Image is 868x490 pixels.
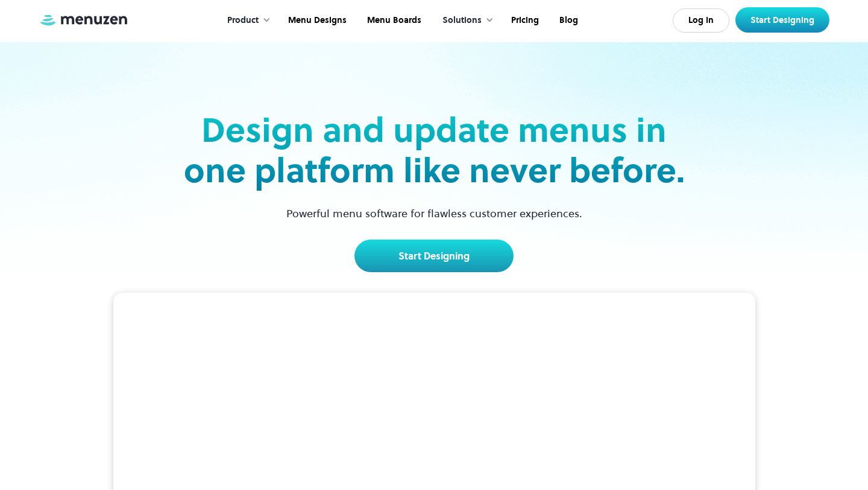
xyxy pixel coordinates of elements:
div: Product [227,14,259,27]
div: Product [215,2,277,39]
a: Log In [673,8,729,33]
a: Start Designing [735,7,829,33]
div: Solutions [430,2,500,39]
a: Blog [548,2,587,39]
a: Menu Designs [277,2,356,39]
div: Solutions [442,14,482,27]
a: Menu Boards [356,2,430,39]
a: Pricing [500,2,548,39]
h2: Design and update menus in one platform like never before. [180,110,688,191]
a: Start Designing [354,240,514,272]
p: Powerful menu software for flawless customer experiences. [271,205,597,221]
